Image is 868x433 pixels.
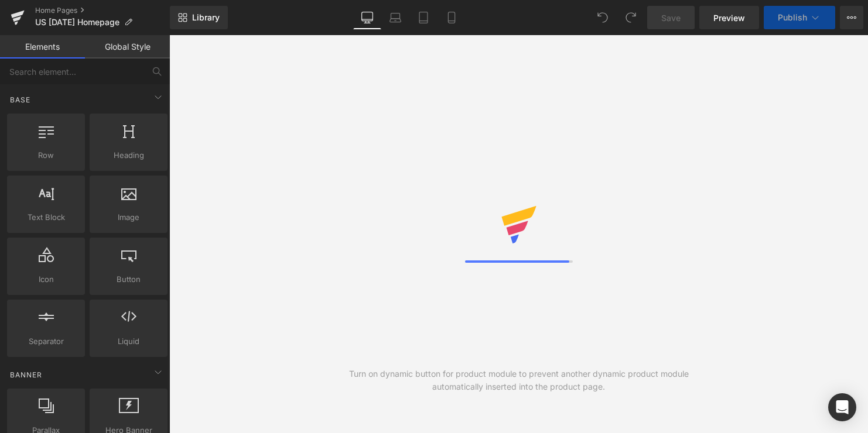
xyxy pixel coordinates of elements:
span: Library [192,12,220,23]
button: Publish [764,6,835,29]
span: Banner [9,369,43,380]
span: US [DATE] Homepage [35,18,119,27]
span: Base [9,94,32,105]
span: Icon [11,273,81,286]
a: New Library [170,6,228,29]
a: Tablet [409,6,438,29]
span: Preview [713,12,745,24]
span: Row [11,149,81,161]
span: Image [93,211,164,224]
span: Publish [778,13,807,22]
a: Laptop [381,6,409,29]
span: Liquid [93,335,164,348]
span: Text Block [11,211,81,224]
div: Turn on dynamic button for product module to prevent another dynamic product module automatically... [344,367,693,393]
a: Preview [699,6,759,29]
button: Redo [619,6,643,29]
button: Undo [591,6,614,29]
a: Global Style [85,35,170,59]
span: Heading [93,149,164,161]
button: More [840,6,863,29]
a: Desktop [353,6,381,29]
span: Separator [11,335,81,348]
span: Button [93,273,164,286]
span: Save [661,12,681,24]
a: Mobile [438,6,466,29]
div: Open Intercom Messenger [828,393,856,421]
a: Home Pages [35,6,170,15]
